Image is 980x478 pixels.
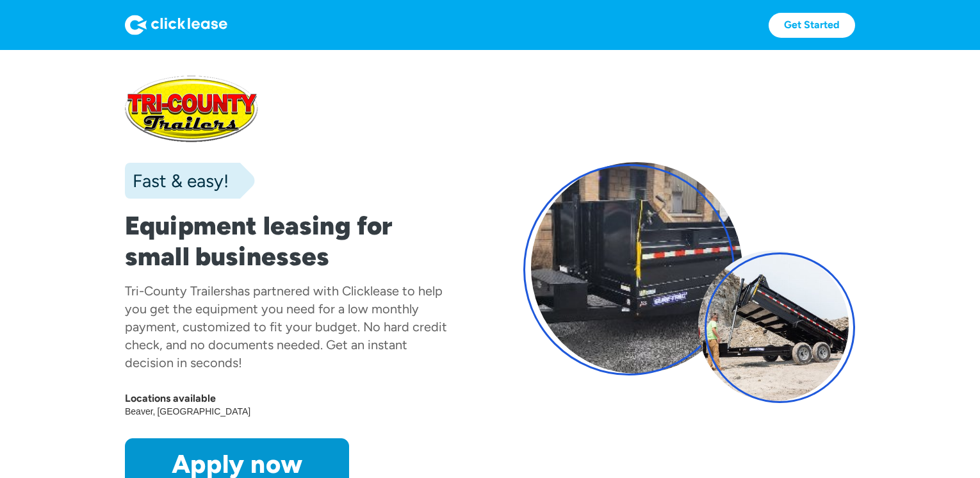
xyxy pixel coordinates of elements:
[125,392,457,405] div: Locations available
[125,405,157,418] div: Beaver
[125,168,229,194] div: Fast & easy!
[769,13,855,38] a: Get Started
[125,210,457,272] h1: Equipment leasing for small businesses
[125,283,447,370] div: has partnered with Clicklease to help you get the equipment you need for a low monthly payment, c...
[157,405,252,418] div: [GEOGRAPHIC_DATA]
[125,283,231,299] div: Tri-County Trailers
[125,15,227,35] img: Logo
